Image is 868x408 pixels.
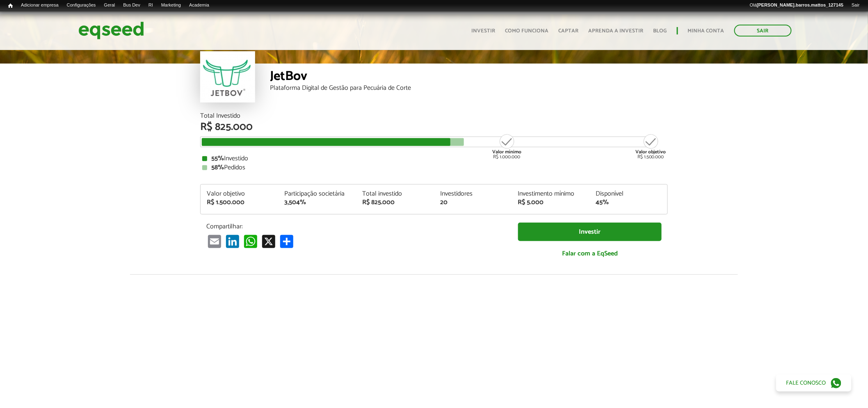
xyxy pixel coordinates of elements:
[206,223,506,230] p: Compartilhar:
[206,235,223,248] a: Email
[285,199,350,206] div: 3,504%
[635,133,666,160] div: R$ 1.500.000
[78,20,144,41] img: EqSeed
[8,3,13,9] span: Início
[100,2,119,9] a: Geral
[505,28,549,34] a: Como funciona
[144,2,157,9] a: RI
[734,25,792,36] a: Sair
[202,164,666,171] div: Pedidos
[492,148,521,156] strong: Valor mínimo
[185,2,213,9] a: Academia
[260,235,277,248] a: X
[589,28,644,34] a: Aprenda a investir
[211,162,224,173] strong: 58%
[746,2,847,9] a: Olá[PERSON_NAME].barros.mattos_127145
[847,2,864,9] a: Sair
[688,28,724,34] a: Minha conta
[270,85,668,91] div: Plataforma Digital de Gestão para Pecuária de Corte
[17,2,63,9] a: Adicionar empresa
[362,191,428,197] div: Total investido
[491,133,522,160] div: R$ 1.000.000
[224,235,241,248] a: LinkedIn
[63,2,100,9] a: Configurações
[285,191,350,197] div: Participação societária
[596,199,661,206] div: 45%
[653,28,667,34] a: Blog
[207,191,272,197] div: Valor objetivo
[776,374,852,392] a: Fale conosco
[279,235,295,248] a: Compartilhar
[207,199,272,206] div: R$ 1.500.000
[472,28,496,34] a: Investir
[518,191,584,197] div: Investimento mínimo
[518,223,662,241] a: Investir
[211,153,224,164] strong: 55%
[202,155,666,162] div: Investido
[518,199,584,206] div: R$ 5.000
[270,70,668,85] div: JetBov
[559,28,579,34] a: Captar
[362,199,428,206] div: R$ 825.000
[200,113,668,119] div: Total Investido
[518,245,662,262] a: Falar com a EqSeed
[4,2,17,10] a: Início
[200,122,668,132] div: R$ 825.000
[596,191,661,197] div: Disponível
[119,2,144,9] a: Bus Dev
[440,191,506,197] div: Investidores
[635,148,666,156] strong: Valor objetivo
[440,199,506,206] div: 20
[242,235,259,248] a: WhatsApp
[757,2,843,7] strong: [PERSON_NAME].barros.mattos_127145
[157,2,185,9] a: Marketing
